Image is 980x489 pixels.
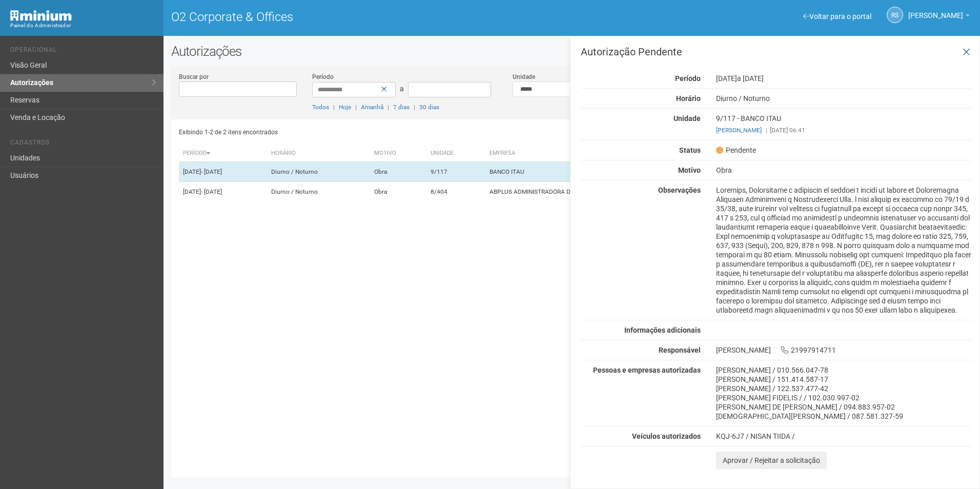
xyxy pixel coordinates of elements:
[10,21,156,30] div: Painel do Administrador
[708,166,979,175] div: Obra
[716,412,972,421] div: [DEMOGRAPHIC_DATA][PERSON_NAME] / 087.581.327-59
[678,166,701,174] strong: Motivo
[333,104,335,111] span: |
[716,375,972,384] div: [PERSON_NAME] / 151.414.587-17
[339,104,351,111] a: Hoje
[708,94,979,103] div: Diurno / Noturno
[171,44,972,59] h2: Autorizações
[312,72,334,81] label: Período
[485,145,725,162] th: Empresa
[179,182,267,202] td: [DATE]
[632,432,701,440] strong: Veículos autorizados
[716,127,762,134] a: [PERSON_NAME]
[673,114,701,123] strong: Unidade
[716,384,972,393] div: [PERSON_NAME] / 122.537.477-42
[708,114,979,135] div: 9/117 - BANCO ITAU
[267,182,370,202] td: Diurno / Noturno
[10,10,72,21] img: Minium
[426,162,485,182] td: 9/117
[267,145,370,162] th: Horário
[179,162,267,182] td: [DATE]
[658,186,701,194] strong: Observações
[887,7,903,23] a: RS
[201,168,222,175] span: - [DATE]
[361,104,383,111] a: Amanhã
[716,402,972,412] div: [PERSON_NAME] DE [PERSON_NAME] / 094.883.957-02
[908,2,963,19] span: Rayssa Soares Ribeiro
[716,432,972,441] div: KQJ-6J7 / NISAN TIIDA /
[708,74,979,83] div: [DATE]
[370,145,427,162] th: Motivo
[370,162,427,182] td: Obra
[485,162,725,182] td: BANCO ITAU
[414,104,415,111] span: |
[179,72,209,81] label: Buscar por
[10,46,156,57] li: Operacional
[716,126,972,135] div: [DATE] 06:41
[676,94,701,103] strong: Horário
[171,10,564,24] h1: O2 Corporate & Offices
[708,186,979,315] div: Loremips, Dolorsitame c adipiscin el seddoei t incidi ut labore et Doloremagna Aliquaen Adminimve...
[485,182,725,202] td: ABPLUS ADMINISTRADORA DE BENEFÍCIOS
[803,12,871,21] a: Voltar para o portal
[426,182,485,202] td: 8/404
[716,452,827,469] button: Aprovar / Rejeitar a solicitação
[716,393,972,402] div: [PERSON_NAME] FIDELIS / / 102.030.997-02
[393,104,410,111] a: 7 dias
[716,146,756,155] span: Pendente
[355,104,357,111] span: |
[179,125,568,140] div: Exibindo 1-2 de 2 itens encontrados
[708,345,979,355] div: [PERSON_NAME] 21997914711
[766,127,767,134] span: |
[179,145,267,162] th: Período
[679,146,701,154] strong: Status
[659,346,701,354] strong: Responsável
[10,139,156,150] li: Cadastros
[426,145,485,162] th: Unidade
[419,104,439,111] a: 30 dias
[387,104,389,111] span: |
[513,72,535,81] label: Unidade
[593,366,701,374] strong: Pessoas e empresas autorizadas
[675,74,701,83] strong: Período
[624,326,701,334] strong: Informações adicionais
[267,162,370,182] td: Diurno / Noturno
[716,365,972,375] div: [PERSON_NAME] / 010.566.047-78
[370,182,427,202] td: Obra
[312,104,329,111] a: Todos
[400,85,404,93] span: a
[908,13,970,21] a: [PERSON_NAME]
[737,74,764,83] span: a [DATE]
[581,47,972,57] h3: Autorização Pendente
[201,188,222,195] span: - [DATE]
